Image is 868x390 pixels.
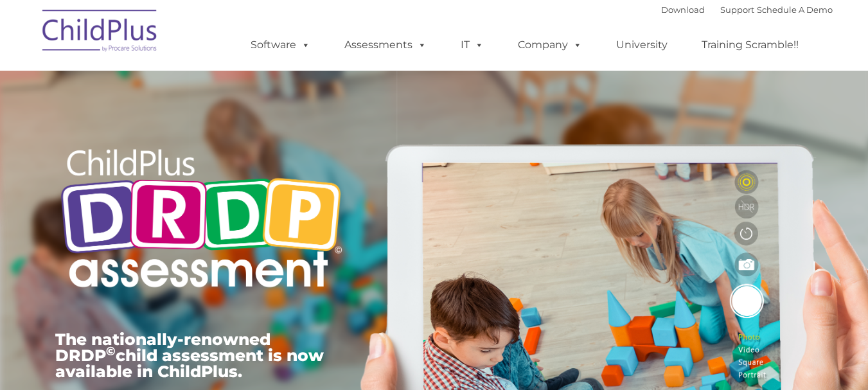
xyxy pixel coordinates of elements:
[106,344,116,359] sup: ©
[720,4,754,15] a: Support
[36,1,164,65] img: ChildPlus by Procare Solutions
[238,32,323,58] a: Software
[757,4,833,15] a: Schedule A Demo
[332,32,439,58] a: Assessments
[55,132,347,309] img: Copyright - DRDP Logo Light
[505,32,595,58] a: Company
[603,32,680,58] a: University
[55,330,324,381] span: The nationally-renowned DRDP child assessment is now available in ChildPlus.
[689,32,811,58] a: Training Scramble!!
[448,32,497,58] a: IT
[661,4,705,15] a: Download
[661,4,833,15] font: |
